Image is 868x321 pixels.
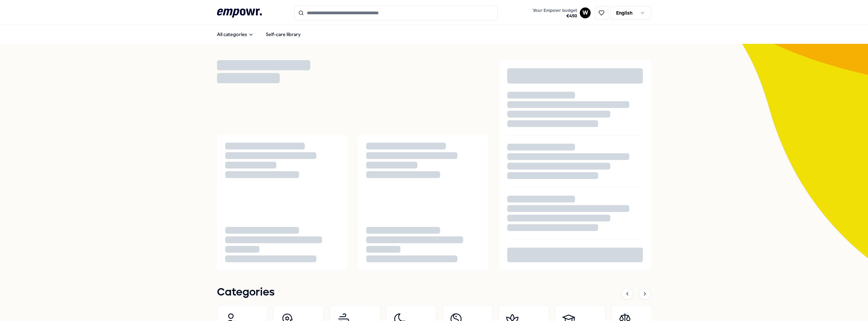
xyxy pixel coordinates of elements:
button: All categories [212,28,259,41]
button: Your Empowr budget€450 [531,6,578,20]
span: Your Empowr budget [533,8,577,13]
span: € 450 [533,13,577,19]
h1: Categories [217,284,275,301]
input: Search for products, categories or subcategories [294,5,498,20]
nav: Main [212,28,306,41]
a: Your Empowr budget€450 [530,6,580,20]
a: Self-care library [260,28,306,41]
button: W [580,7,591,18]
